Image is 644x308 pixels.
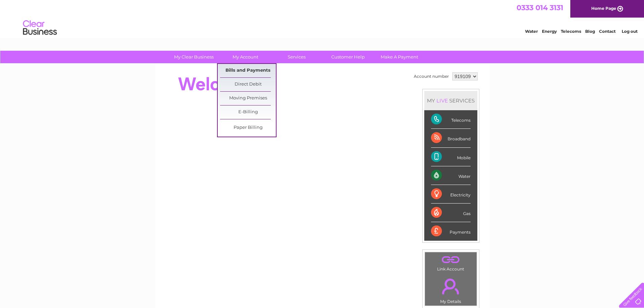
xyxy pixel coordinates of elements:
[269,51,325,63] a: Services
[320,51,376,63] a: Customer Help
[525,29,538,34] a: Water
[220,78,276,91] a: Direct Debit
[425,273,477,306] td: My Details
[622,29,638,34] a: Log out
[220,121,276,135] a: Paper Billing
[220,92,276,105] a: Moving Premises
[431,148,471,166] div: Mobile
[427,254,475,266] a: .
[163,4,482,33] div: Clear Business is a trading name of Verastar Limited (registered in [GEOGRAPHIC_DATA] No. 3667643...
[166,51,222,63] a: My Clear Business
[431,222,471,240] div: Payments
[431,204,471,222] div: Gas
[431,129,471,147] div: Broadband
[542,29,557,34] a: Energy
[431,185,471,204] div: Electricity
[431,110,471,129] div: Telecoms
[220,64,276,77] a: Bills and Payments
[217,51,273,63] a: My Account
[220,105,276,119] a: E-Billing
[425,252,477,273] td: Link Account
[23,18,57,38] img: logo.png
[431,166,471,185] div: Water
[427,275,475,298] a: .
[599,29,616,34] a: Contact
[372,51,427,63] a: Make A Payment
[435,97,449,104] div: LIVE
[585,29,595,34] a: Blog
[424,91,477,110] div: MY SERVICES
[517,3,563,12] a: 0333 014 3131
[561,29,581,34] a: Telecoms
[412,71,451,82] td: Account number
